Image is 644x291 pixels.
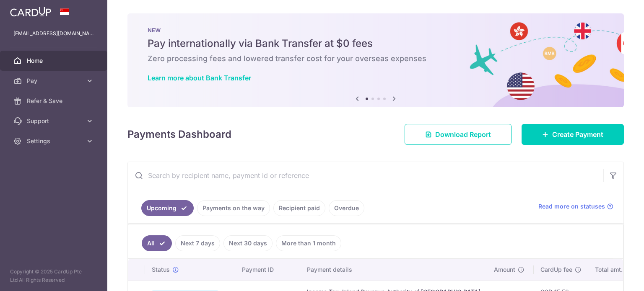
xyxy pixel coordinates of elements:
span: Status [152,265,170,274]
th: Payment details [300,259,487,281]
a: Next 30 days [223,235,273,251]
input: Search by recipient name, payment id or reference [128,162,603,189]
a: All [142,235,172,251]
span: Amount [494,265,515,274]
a: Upcoming [141,200,194,216]
span: Read more on statuses [538,202,605,211]
span: Settings [27,137,82,145]
a: Download Report [405,124,512,145]
a: Recipient paid [273,200,325,216]
a: Overdue [329,200,364,216]
p: [EMAIL_ADDRESS][DOMAIN_NAME] [13,29,94,38]
span: Refer & Save [27,97,82,105]
img: CardUp [10,7,51,17]
span: Pay [27,77,82,85]
span: Download Report [435,129,491,139]
span: Support [27,117,82,125]
span: Create Payment [552,129,603,139]
iframe: Opens a widget where you can find more information [590,266,636,287]
span: CardUp fee [540,265,572,274]
a: Next 7 days [175,235,220,251]
h6: Zero processing fees and lowered transfer cost for your overseas expenses [148,54,604,64]
a: Payments on the way [197,200,270,216]
th: Payment ID [235,259,300,281]
h5: Pay internationally via Bank Transfer at $0 fees [148,37,604,50]
a: Read more on statuses [538,202,613,211]
img: Bank transfer banner [127,13,624,107]
p: NEW [148,27,604,33]
a: Learn more about Bank Transfer [148,74,251,82]
span: Home [27,57,82,65]
a: Create Payment [522,124,624,145]
span: Total amt. [595,265,623,274]
h4: Payments Dashboard [127,127,231,142]
a: More than 1 month [276,235,341,251]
